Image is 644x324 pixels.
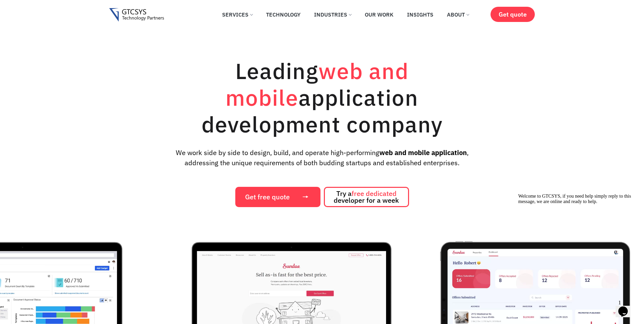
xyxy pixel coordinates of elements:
h1: Leading application development company [170,57,474,138]
a: Technology [261,7,306,22]
span: web and mobile [225,56,409,112]
a: Try afree dedicated developer for a week [324,187,409,207]
iframe: chat widget [516,191,637,294]
span: free dedicated [352,189,397,198]
span: Get quote [499,11,527,18]
div: Welcome to GTCSYS, if you need help simply reply to this message, we are online and ready to help. [3,3,124,14]
span: Get free quote [245,194,290,200]
span: Try a developer for a week [334,190,399,204]
a: Industries [309,7,356,22]
strong: web and mobile application [379,148,467,157]
p: We work side by side to design, build, and operate high-performing , addressing the unique requir... [164,148,479,168]
a: Services [217,7,258,22]
img: Gtcsys logo [109,8,164,22]
a: Our Work [360,7,399,22]
span: Welcome to GTCSYS, if you need help simply reply to this message, we are online and ready to help. [3,3,116,13]
a: About [442,7,474,22]
a: Get free quote [235,187,320,207]
iframe: chat widget [616,297,637,317]
a: Insights [402,7,438,22]
a: Get quote [491,7,535,22]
